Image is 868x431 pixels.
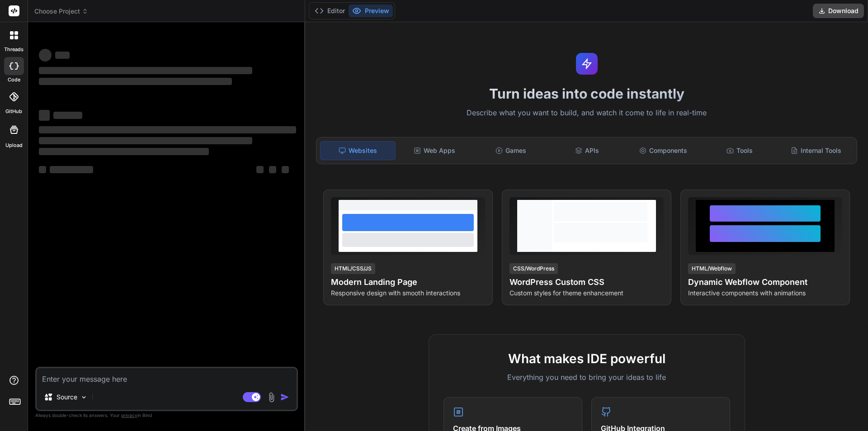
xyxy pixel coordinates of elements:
span: ‌ [256,166,264,173]
button: Editor [311,5,349,17]
p: Source [57,393,77,402]
p: Always double-check its answers. Your in Bind [35,411,298,420]
h4: Modern Landing Page [331,276,485,289]
div: CSS/WordPress [509,263,558,274]
p: Everything you need to bring your ideas to life [443,372,730,383]
div: Games [474,141,548,160]
span: ‌ [269,166,276,173]
p: Describe what you want to build, and watch it come to life in real-time [311,107,863,119]
div: APIs [550,141,624,160]
h2: What makes IDE powerful [443,349,730,368]
div: HTML/CSS/JS [331,263,375,274]
button: Preview [349,5,393,17]
span: ‌ [39,137,252,144]
h1: Turn ideas into code instantly [311,85,863,102]
span: ‌ [39,148,209,155]
div: Tools [703,141,777,160]
span: ‌ [282,166,289,173]
p: Responsive design with smooth interactions [331,289,485,298]
img: Pick Models [80,393,88,401]
div: Web Apps [397,141,472,160]
label: GitHub [5,108,22,115]
p: Interactive components with animations [688,289,842,298]
label: threads [4,46,24,53]
span: ‌ [55,52,70,59]
h4: WordPress Custom CSS [509,276,664,289]
span: ‌ [39,126,296,133]
div: Components [626,141,701,160]
div: HTML/Webflow [688,263,736,274]
span: ‌ [50,166,93,173]
span: ‌ [39,166,46,173]
span: ‌ [39,110,50,121]
span: ‌ [53,112,82,119]
p: Custom styles for theme enhancement [509,289,664,298]
img: icon [280,393,289,402]
div: Websites [320,141,396,160]
span: privacy [121,412,137,418]
label: Upload [5,142,23,149]
span: ‌ [39,78,232,85]
button: Download [813,4,864,18]
span: ‌ [39,67,252,74]
span: ‌ [39,49,52,62]
span: Choose Project [34,7,88,16]
div: Internal Tools [778,141,853,160]
img: attachment [266,392,277,403]
label: code [8,76,20,84]
h4: Dynamic Webflow Component [688,276,842,289]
